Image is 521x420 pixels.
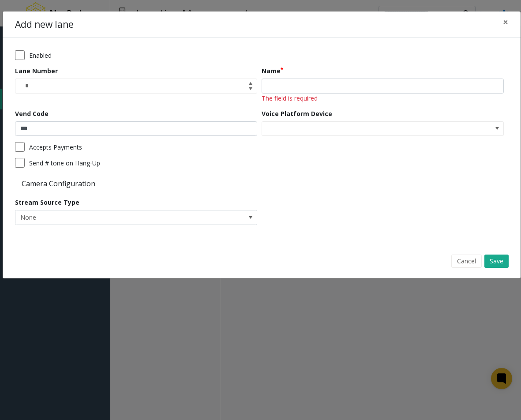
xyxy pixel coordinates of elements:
[262,66,283,75] label: Name
[503,16,508,28] span: ×
[451,255,482,268] button: Cancel
[244,79,257,86] span: Increase value
[262,122,455,136] input: NO DATA FOUND
[244,86,257,93] span: Decrease value
[484,255,509,268] button: Save
[15,179,259,188] label: Camera Configuration
[262,94,318,102] span: The field is required
[497,11,514,33] button: Close
[15,210,209,225] span: None
[262,109,332,118] label: Voice Platform Device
